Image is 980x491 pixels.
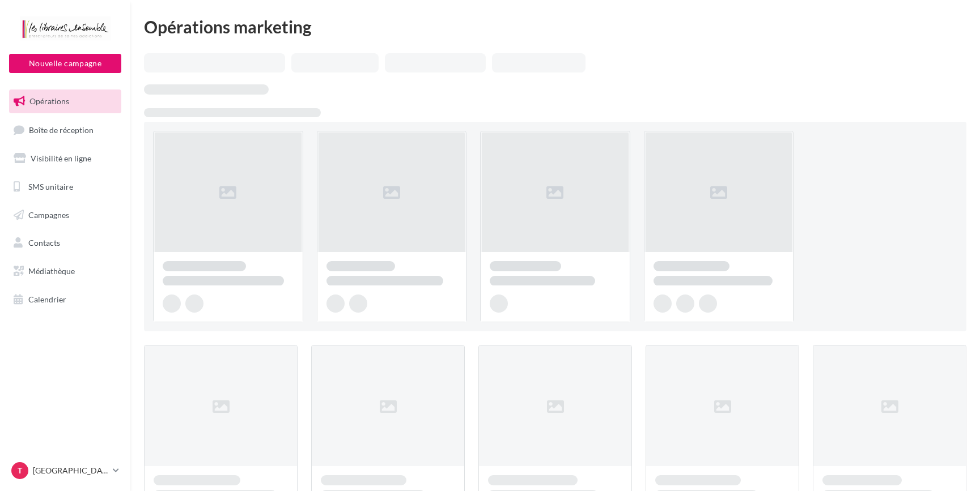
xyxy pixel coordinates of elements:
[7,231,124,255] a: Contacts
[18,465,22,476] span: T
[9,54,121,73] button: Nouvelle campagne
[7,89,124,113] a: Opérations
[28,238,60,247] span: Contacts
[29,96,69,106] span: Opérations
[7,147,124,170] a: Visibilité en ligne
[9,460,121,481] a: T [GEOGRAPHIC_DATA]
[28,210,69,219] span: Campagnes
[7,203,124,227] a: Campagnes
[29,125,94,134] span: Boîte de réception
[7,118,124,142] a: Boîte de réception
[7,175,124,199] a: SMS unitaire
[31,153,91,163] span: Visibilité en ligne
[144,18,966,35] div: Opérations marketing
[28,294,66,304] span: Calendrier
[7,288,124,311] a: Calendrier
[7,259,124,283] a: Médiathèque
[28,266,75,276] span: Médiathèque
[28,182,73,191] span: SMS unitaire
[33,465,108,476] p: [GEOGRAPHIC_DATA]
